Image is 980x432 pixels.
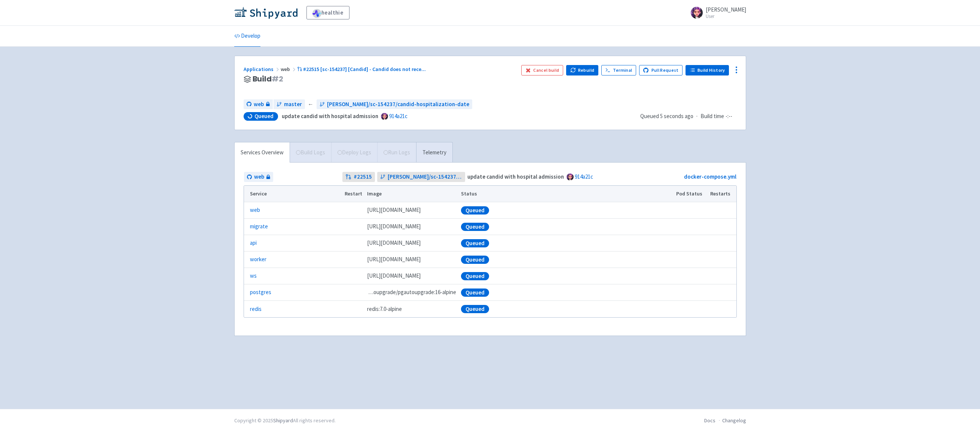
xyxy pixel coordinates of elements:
a: [PERSON_NAME]/sc-154237/candid-hospitalization-date [317,99,472,109]
span: [PERSON_NAME]/sc-154237/candid-hospitalization-date [388,173,462,181]
button: Cancel build [521,65,564,75]
th: Service [244,186,342,202]
a: 914a21c [389,112,407,120]
span: redis:7.0-alpine [367,305,402,314]
a: web [250,206,260,215]
span: -:-- [726,112,732,121]
a: worker [250,255,266,264]
a: migrate [250,222,268,231]
a: [PERSON_NAME] User [686,7,746,19]
a: Develop [234,26,260,47]
time: 5 seconds ago [660,112,693,120]
span: [DOMAIN_NAME][URL] [367,222,421,231]
span: web [254,173,264,181]
a: #22515 [sc-154237] [Candid] - Candid does not rece... [297,66,427,72]
a: Changelog [722,417,746,424]
th: Pod Status [674,186,708,202]
div: Queued [461,305,489,313]
a: Applications [244,66,281,72]
span: [PERSON_NAME]/sc-154237/candid-hospitalization-date [327,100,469,109]
a: Services Overview [235,142,290,163]
button: Rebuild [566,65,598,75]
a: api [250,239,257,247]
a: docker-compose.yml [684,173,736,180]
a: healthie [306,6,349,19]
span: master [284,100,302,109]
th: Restarts [708,186,736,202]
strong: # 22515 [354,173,372,181]
a: Pull Request [639,65,683,75]
span: #22515 [sc-154237] [Candid] - Candid does not rece ... [303,66,426,72]
th: Status [458,186,674,202]
a: web [244,172,273,182]
span: web [254,100,264,109]
a: Shipyard [273,417,293,424]
a: postgres [250,288,271,297]
span: Build time [700,112,724,121]
span: Build [253,75,283,83]
a: #22515 [342,172,375,182]
span: ← [308,100,314,109]
th: Restart [342,186,365,202]
small: User [706,14,746,19]
span: [PERSON_NAME] [706,6,746,13]
div: Queued [461,256,489,264]
span: Queued [254,112,274,120]
div: · [640,112,737,121]
a: [PERSON_NAME]/sc-154237/candid-hospitalization-date [377,172,465,182]
a: web [244,99,273,109]
a: ws [250,272,257,280]
a: Build History [686,65,729,75]
a: master [274,99,305,109]
span: [DOMAIN_NAME][URL] [367,255,421,264]
strong: update candid with hospital admission [282,112,378,120]
span: [DOMAIN_NAME][URL] [367,272,421,280]
img: Shipyard logo [234,7,297,19]
a: 914a21c [575,173,593,180]
a: Docs [704,417,715,424]
th: Image [364,186,458,202]
strong: update candid with hospital admission [467,173,564,180]
span: pgautoupgrade/pgautoupgrade:16-alpine [367,288,456,297]
div: Queued [461,239,489,247]
span: [DOMAIN_NAME][URL] [367,239,421,247]
span: [DOMAIN_NAME][URL] [367,206,421,215]
span: Queued [640,112,693,120]
span: web [281,66,297,72]
div: Copyright © 2025 All rights reserved. [234,417,336,425]
a: Telemetry [416,142,452,163]
a: redis [250,305,262,314]
div: Queued [461,272,489,280]
a: Terminal [601,65,636,75]
div: Queued [461,206,489,215]
span: # 2 [272,74,283,84]
div: Queued [461,223,489,231]
div: Queued [461,288,489,297]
